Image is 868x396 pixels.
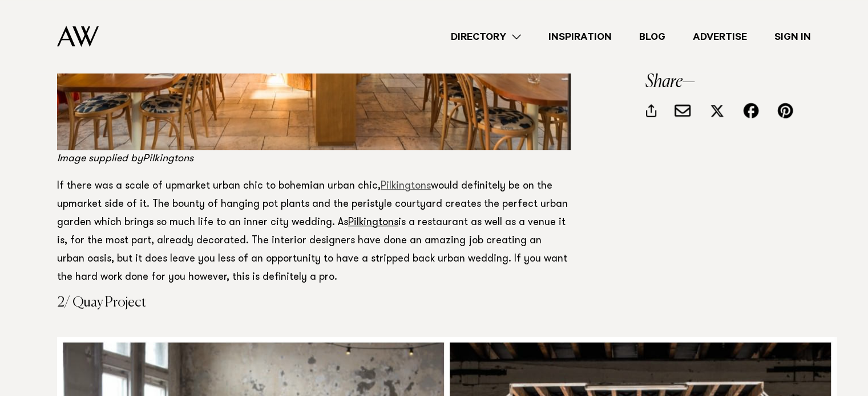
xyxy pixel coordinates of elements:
em: Image supplied by [57,154,143,164]
em: Pilkingtons [143,154,193,164]
a: Pilkingtons [348,218,398,228]
img: Auckland Weddings Logo [57,26,99,47]
a: Sign In [761,29,825,44]
a: Blog [625,29,679,44]
a: Pilkingtons [381,181,431,191]
a: Inspiration [535,29,625,44]
p: If there was a scale of upmarket urban chic to bohemian urban chic, would definitely be on the up... [57,177,571,287]
h4: 2/ Quay Project [57,296,571,309]
a: Directory [437,29,535,44]
h3: Share [645,73,811,91]
a: Advertise [679,29,761,44]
